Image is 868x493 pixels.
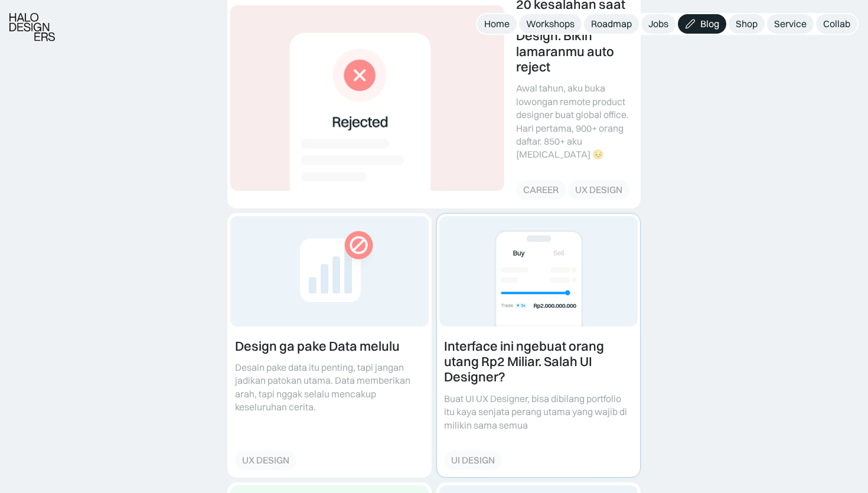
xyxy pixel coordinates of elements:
div: Jobs [648,18,668,30]
div: Shop [736,18,758,30]
div: Service [774,18,807,30]
a: Home [477,14,517,34]
div: Home [484,18,510,30]
a: Jobs [641,14,676,34]
a: Workshops [519,14,582,34]
a: Service [767,14,814,34]
a: Roadmap [584,14,639,34]
a: Blog [678,14,726,34]
a: Shop [729,14,765,34]
div: Workshops [526,18,575,30]
div: Blog [700,18,719,30]
div: Collab [823,18,850,30]
div: Roadmap [591,18,632,30]
a: Collab [816,14,857,34]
